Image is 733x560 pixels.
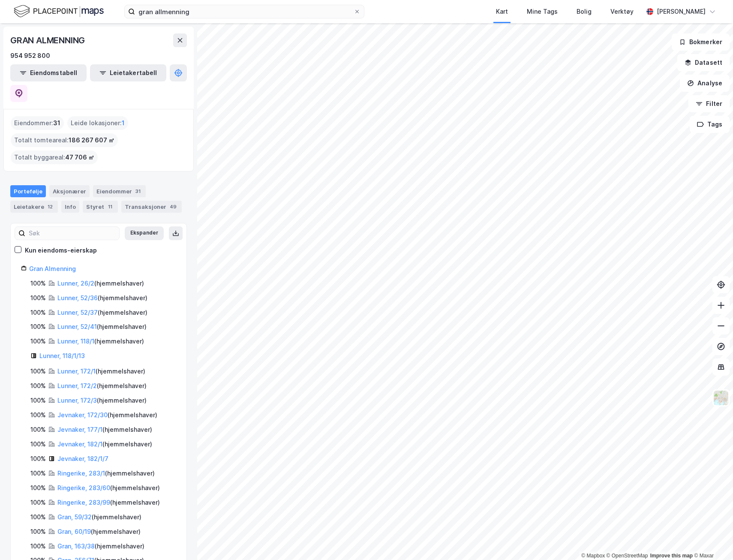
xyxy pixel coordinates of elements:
[30,454,46,464] div: 100%
[30,439,46,449] div: 100%
[30,512,46,522] div: 100%
[135,5,354,18] input: Søk på adresse, matrikkel, gårdeiere, leietakere eller personer
[57,294,98,301] a: Lunner, 52/36
[10,51,50,61] div: 954 952 800
[57,309,98,316] a: Lunner, 52/37
[57,411,108,418] a: Jevnaker, 172/30
[713,390,729,406] img: Z
[57,440,102,448] a: Jevnaker, 182/1
[57,483,160,493] div: ( hjemmelshaver )
[11,116,64,130] div: Eiendommer :
[677,54,730,71] button: Datasett
[496,6,508,17] div: Kart
[57,395,147,406] div: ( hjemmelshaver )
[57,468,155,479] div: ( hjemmelshaver )
[10,201,58,213] div: Leietakere
[30,497,46,508] div: 100%
[57,323,97,330] a: Lunner, 52/41
[57,513,92,521] a: Gran, 59/32
[30,307,46,318] div: 100%
[688,95,730,112] button: Filter
[11,133,118,147] div: Totalt tomteareal :
[57,541,144,551] div: ( hjemmelshaver )
[30,366,46,376] div: 100%
[25,245,97,256] div: Kun eiendoms-eierskap
[57,382,97,389] a: Lunner, 172/2
[57,497,160,508] div: ( hjemmelshaver )
[30,541,46,551] div: 100%
[57,367,96,375] a: Lunner, 172/1
[610,6,634,17] div: Verktøy
[122,118,125,128] span: 1
[121,201,182,213] div: Transaksjoner
[57,322,147,332] div: ( hjemmelshaver )
[30,381,46,391] div: 100%
[690,116,730,133] button: Tags
[61,201,79,213] div: Info
[57,528,91,535] a: Gran, 60/19
[30,527,46,537] div: 100%
[581,553,605,559] a: Mapbox
[30,278,46,289] div: 100%
[57,410,157,420] div: ( hjemmelshaver )
[10,33,87,47] div: GRAN ALMENNING
[69,135,114,145] span: 186 267 607 ㎡
[57,293,147,303] div: ( hjemmelshaver )
[527,6,558,17] div: Mine Tags
[57,336,144,346] div: ( hjemmelshaver )
[57,426,102,433] a: Jevnaker, 177/1
[57,381,147,391] div: ( hjemmelshaver )
[93,185,146,197] div: Eiendommer
[57,455,108,462] a: Jevnaker, 182/1/7
[672,33,730,51] button: Bokmerker
[57,397,97,404] a: Lunner, 172/3
[607,553,648,559] a: OpenStreetMap
[29,265,76,272] a: Gran Almenning
[30,293,46,303] div: 100%
[57,527,141,537] div: ( hjemmelshaver )
[65,152,94,163] span: 47 706 ㎡
[57,307,147,318] div: ( hjemmelshaver )
[57,366,145,376] div: ( hjemmelshaver )
[57,278,144,289] div: ( hjemmelshaver )
[57,425,152,435] div: ( hjemmelshaver )
[57,280,94,287] a: Lunner, 26/2
[14,4,104,19] img: logo.f888ab2527a4732fd821a326f86c7f29.svg
[57,484,110,491] a: Ringerike, 283/60
[10,185,46,197] div: Portefølje
[67,116,128,130] div: Leide lokasjoner :
[57,512,141,522] div: ( hjemmelshaver )
[46,202,54,211] div: 12
[25,227,119,240] input: Søk
[690,519,733,560] iframe: Chat Widget
[57,470,105,477] a: Ringerike, 283/1
[657,6,706,17] div: [PERSON_NAME]
[53,118,60,128] span: 31
[49,185,90,197] div: Aksjonærer
[30,483,46,493] div: 100%
[690,519,733,560] div: Kontrollprogram for chat
[39,352,85,359] a: Lunner, 118/1/13
[168,202,178,211] div: 49
[83,201,118,213] div: Styret
[30,425,46,435] div: 100%
[57,337,94,345] a: Lunner, 118/1
[57,499,110,506] a: Ringerike, 283/99
[30,336,46,346] div: 100%
[125,226,164,240] button: Ekspander
[30,322,46,332] div: 100%
[134,187,142,196] div: 31
[30,395,46,406] div: 100%
[90,64,166,81] button: Leietakertabell
[650,553,693,559] a: Improve this map
[106,202,114,211] div: 11
[577,6,592,17] div: Bolig
[10,64,87,81] button: Eiendomstabell
[30,410,46,420] div: 100%
[30,468,46,479] div: 100%
[680,75,730,92] button: Analyse
[57,542,95,550] a: Gran, 163/38
[11,151,98,164] div: Totalt byggareal :
[57,439,152,449] div: ( hjemmelshaver )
